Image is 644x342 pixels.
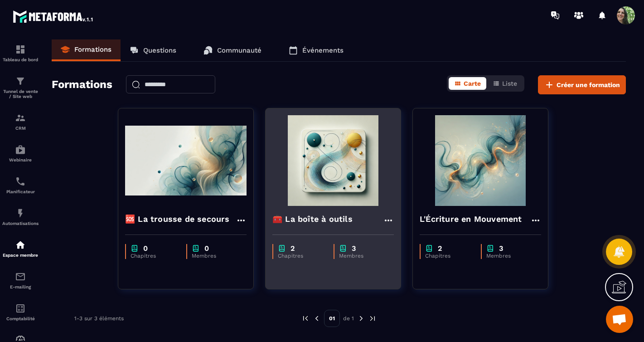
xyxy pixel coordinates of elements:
p: 3 [352,244,356,253]
h4: 🆘 La trousse de secours [125,213,230,225]
img: automations [15,144,26,155]
a: automationsautomationsEspace membre [2,233,39,264]
p: de 1 [343,315,354,322]
img: formation [15,112,26,123]
a: automationsautomationsWebinaire [2,137,39,169]
a: Questions [121,39,185,61]
a: Communauté [194,39,271,61]
p: Formations [74,45,111,54]
p: Chapitres [131,253,177,259]
h4: 🧰 La boîte à outils [272,213,353,225]
p: Questions [143,46,176,54]
p: 2 [438,244,442,253]
a: automationsautomationsAutomatisations [2,201,39,233]
img: prev [313,314,321,322]
p: Membres [486,253,532,259]
img: next [357,314,365,322]
a: formationformationTableau de bord [2,37,39,69]
a: Ouvrir le chat [606,306,633,333]
p: Automatisations [2,221,39,226]
a: emailemailE-mailing [2,264,39,296]
span: Liste [502,80,517,87]
p: E-mailing [2,284,39,289]
span: Carte [464,80,481,87]
h4: L'Écriture en Mouvement [420,213,522,225]
button: Carte [449,77,486,90]
button: Créer une formation [538,75,626,94]
p: 2 [291,244,295,253]
img: chapter [278,244,286,253]
img: prev [301,314,310,322]
img: accountant [15,303,26,314]
p: 0 [204,244,209,253]
a: formation-backgroundL'Écriture en Mouvementchapter2Chapitreschapter3Membres [412,108,560,301]
a: Formations [52,39,121,61]
p: 01 [324,310,340,327]
h2: Formations [52,75,112,94]
p: Comptabilité [2,316,39,321]
p: Chapitres [278,253,324,259]
img: automations [15,239,26,250]
img: formation-background [125,115,247,206]
p: Espace membre [2,253,39,258]
img: logo [13,8,94,24]
img: chapter [192,244,200,253]
a: formationformationTunnel de vente / Site web [2,69,39,106]
p: Membres [192,253,237,259]
span: Créer une formation [557,80,620,89]
p: 1-3 sur 3 éléments [74,315,124,322]
p: Planificateur [2,189,39,194]
p: 0 [143,244,148,253]
p: Communauté [217,46,261,54]
img: automations [15,208,26,219]
a: schedulerschedulerPlanificateur [2,169,39,201]
p: Tableau de bord [2,57,39,62]
img: scheduler [15,176,26,187]
img: formation [15,44,26,55]
img: formation [15,76,26,87]
a: formationformationCRM [2,106,39,137]
img: formation-background [272,115,394,206]
p: Événements [302,46,344,54]
a: accountantaccountantComptabilité [2,296,39,328]
img: chapter [131,244,139,253]
a: formation-background🆘 La trousse de secourschapter0Chapitreschapter0Membres [118,108,265,301]
p: Webinaire [2,157,39,162]
a: Événements [280,39,353,61]
p: Chapitres [425,253,472,259]
p: Tunnel de vente / Site web [2,89,39,99]
img: email [15,271,26,282]
a: formation-background🧰 La boîte à outilschapter2Chapitreschapter3Membres [265,108,412,301]
p: Membres [339,253,385,259]
img: chapter [425,244,433,253]
img: formation-background [420,115,541,206]
img: chapter [339,244,347,253]
p: 3 [499,244,503,253]
img: chapter [486,244,494,253]
p: CRM [2,126,39,131]
button: Liste [487,77,523,90]
img: next [368,314,377,322]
